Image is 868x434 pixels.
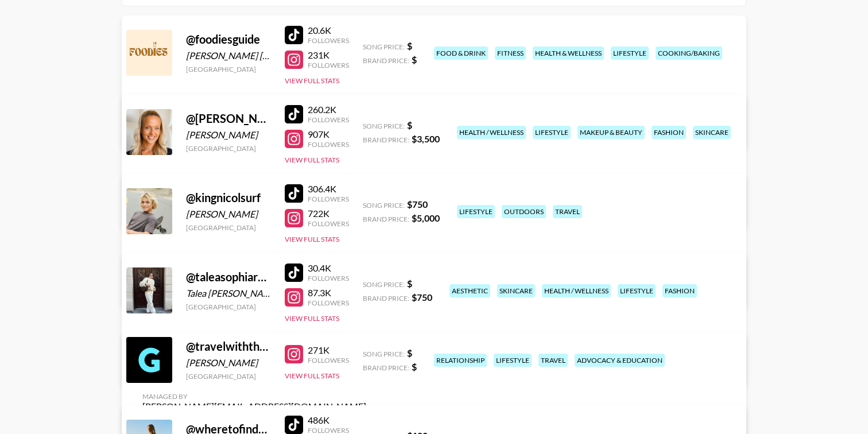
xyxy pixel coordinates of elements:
[497,284,535,297] div: skincare
[285,156,339,164] button: View Full Stats
[186,303,271,311] div: [GEOGRAPHIC_DATA]
[308,274,349,282] div: Followers
[308,129,349,140] div: 907K
[308,36,349,45] div: Followers
[407,278,412,289] strong: $
[308,61,349,69] div: Followers
[142,392,366,401] div: Managed By
[186,191,271,205] div: @ kingnicolsurf
[457,205,495,218] div: lifestyle
[308,262,349,274] div: 30.4K
[308,183,349,195] div: 306.4K
[308,344,349,356] div: 271K
[363,215,409,223] span: Brand Price:
[285,76,339,85] button: View Full Stats
[308,25,349,36] div: 20.6K
[542,284,611,297] div: health / wellness
[363,201,405,210] span: Song Price:
[407,119,412,130] strong: $
[186,288,271,299] div: Talea [PERSON_NAME]
[618,284,656,297] div: lifestyle
[308,104,349,115] div: 260.2K
[533,126,571,139] div: lifestyle
[285,314,339,323] button: View Full Stats
[186,144,271,153] div: [GEOGRAPHIC_DATA]
[575,354,665,367] div: advocacy & education
[186,32,271,46] div: @ foodiesguide
[308,49,349,61] div: 231K
[285,371,339,380] button: View Full Stats
[308,356,349,365] div: Followers
[308,299,349,307] div: Followers
[308,414,349,426] div: 486K
[412,361,417,372] strong: $
[363,135,409,144] span: Brand Price:
[363,363,409,372] span: Brand Price:
[662,284,697,297] div: fashion
[186,339,271,354] div: @ travelwiththecrows
[693,126,731,139] div: skincare
[495,46,526,60] div: fitness
[407,199,428,210] strong: $ 750
[285,235,339,243] button: View Full Stats
[363,350,405,358] span: Song Price:
[363,280,405,289] span: Song Price:
[186,111,271,126] div: @ [PERSON_NAME]
[308,195,349,203] div: Followers
[611,46,649,60] div: lifestyle
[407,40,412,51] strong: $
[363,294,409,303] span: Brand Price:
[553,205,582,218] div: travel
[434,354,487,367] div: relationship
[434,46,488,60] div: food & drink
[308,140,349,149] div: Followers
[656,46,722,60] div: cooking/baking
[449,284,490,297] div: aesthetic
[363,122,405,130] span: Song Price:
[186,357,271,369] div: [PERSON_NAME]
[412,54,417,65] strong: $
[412,292,432,303] strong: $ 750
[412,133,440,144] strong: $ 3,500
[538,354,568,367] div: travel
[533,46,604,60] div: health & wellness
[363,56,409,65] span: Brand Price:
[308,208,349,219] div: 722K
[494,354,532,367] div: lifestyle
[308,287,349,299] div: 87.3K
[412,212,440,223] strong: $ 5,000
[502,205,546,218] div: outdoors
[186,50,271,61] div: [PERSON_NAME] [PERSON_NAME]
[186,372,271,381] div: [GEOGRAPHIC_DATA]
[457,126,526,139] div: health / wellness
[308,115,349,124] div: Followers
[308,219,349,228] div: Followers
[652,126,686,139] div: fashion
[186,129,271,141] div: [PERSON_NAME]
[186,270,271,284] div: @ taleasophiarogel
[407,347,412,358] strong: $
[186,65,271,73] div: [GEOGRAPHIC_DATA]
[363,42,405,51] span: Song Price:
[186,208,271,220] div: [PERSON_NAME]
[186,223,271,232] div: [GEOGRAPHIC_DATA]
[142,401,366,412] div: [PERSON_NAME][EMAIL_ADDRESS][DOMAIN_NAME]
[578,126,645,139] div: makeup & beauty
